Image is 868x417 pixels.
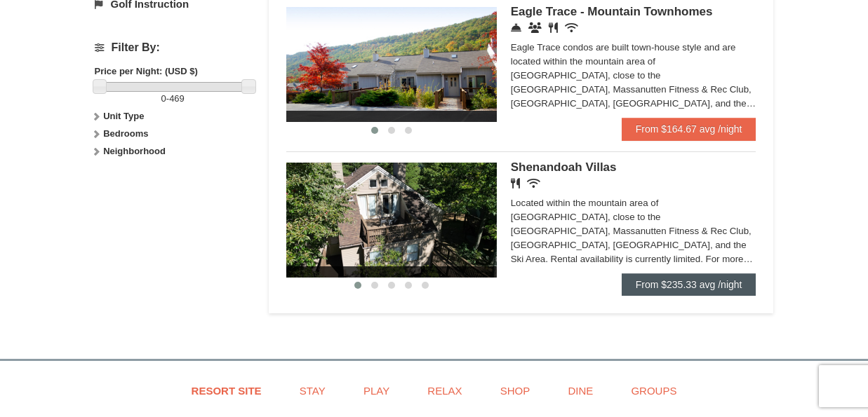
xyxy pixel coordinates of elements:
i: Concierge Desk [511,22,521,33]
i: Restaurant [511,178,520,189]
span: Eagle Trace - Mountain Townhomes [511,5,713,18]
i: Restaurant [549,22,558,33]
i: Conference Facilities [528,22,542,33]
span: 469 [169,93,185,104]
span: Shenandoah Villas [511,160,617,174]
a: Relax [410,375,479,406]
i: Wireless Internet (free) [565,22,578,33]
strong: Neighborhood [103,146,166,156]
a: From $235.33 avg /night [622,273,756,296]
div: Eagle Trace condos are built town-house style and are located within the mountain area of [GEOGRA... [511,41,756,111]
a: Dine [550,375,610,406]
strong: Bedrooms [103,128,148,139]
a: Play [346,375,407,406]
a: From $164.67 avg /night [622,118,756,140]
label: - [95,92,251,106]
a: Shop [483,375,548,406]
strong: Price per Night: (USD $) [95,66,198,76]
i: Wireless Internet (free) [527,178,540,189]
div: Located within the mountain area of [GEOGRAPHIC_DATA], close to the [GEOGRAPHIC_DATA], Massanutte... [511,196,756,266]
a: Resort Site [174,375,279,406]
span: 0 [161,93,166,104]
h4: Filter By: [95,41,251,54]
a: Stay [282,375,343,406]
a: Groups [613,375,694,406]
strong: Unit Type [103,111,144,121]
